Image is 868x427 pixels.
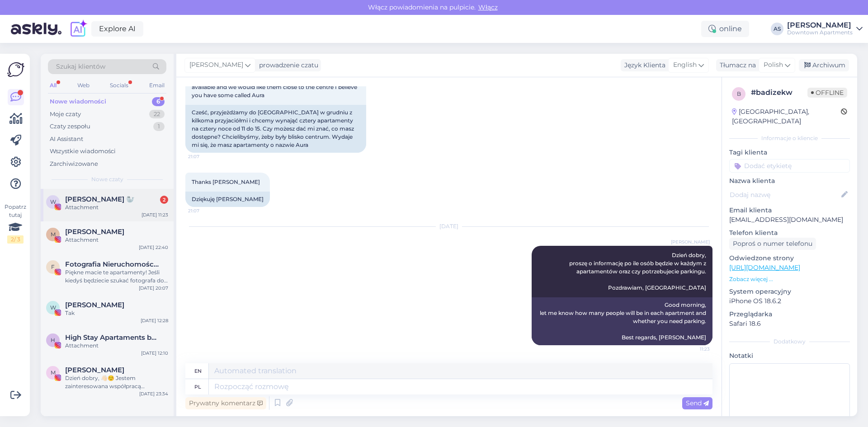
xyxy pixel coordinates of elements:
[729,134,850,142] div: Informacje o kliencie
[50,198,56,205] span: W
[50,97,106,106] div: Nowe wiadomości
[141,317,168,324] div: [DATE] 12:28
[65,195,135,203] span: Wiktoria Łukiewska 🦭
[50,110,81,119] div: Moje czaty
[729,319,850,328] p: Safari 18.6
[686,399,709,407] span: Send
[729,263,800,272] a: [URL][DOMAIN_NAME]
[729,238,816,250] div: Poproś o numer telefonu
[75,80,91,91] div: Web
[732,107,841,126] div: [GEOGRAPHIC_DATA], [GEOGRAPHIC_DATA]
[771,23,783,35] div: AS
[729,338,850,346] div: Dodatkowy
[188,153,222,160] span: 21:07
[799,59,849,71] div: Archiwum
[730,190,840,200] input: Dodaj nazwę
[716,61,756,70] div: Tłumacz na
[91,21,143,37] a: Explore AI
[807,88,847,98] span: Offline
[160,196,168,204] div: 2
[50,160,98,169] div: Zarchiwizowane
[751,87,807,98] div: # badizekw
[729,287,850,296] p: System operacyjny
[729,275,850,283] p: Zobacz więcej ...
[185,397,266,409] div: Prywatny komentarz
[139,390,168,397] div: [DATE] 23:34
[787,22,853,29] div: [PERSON_NAME]
[108,80,130,91] div: Socials
[194,363,202,379] div: en
[149,110,165,119] div: 22
[737,90,741,97] span: b
[532,297,712,345] div: Good morning, let me know how many people will be in each apartment and whether you need parking....
[65,260,159,268] span: Fotografia Nieruchomości • Trójmiasto i okolice
[621,61,665,70] div: Język Klienta
[153,122,165,131] div: 1
[729,228,850,238] p: Telefon klienta
[65,236,168,244] div: Attachment
[729,253,850,263] p: Odwiedzone strony
[188,207,222,214] span: 21:07
[65,309,168,317] div: Tak
[476,3,500,11] span: Włącz
[185,222,712,230] div: [DATE]
[152,97,165,106] div: 6
[729,296,850,306] p: iPhone OS 18.6.2
[729,206,850,215] p: Email klienta
[701,21,749,37] div: online
[142,211,168,218] div: [DATE] 11:23
[7,235,24,244] div: 2 / 3
[56,62,105,71] span: Szukaj klientów
[7,203,24,244] div: Popatrz tutaj
[729,148,850,157] p: Tagi klienta
[255,61,318,70] div: prowadzenie czatu
[189,60,243,70] span: [PERSON_NAME]
[787,29,853,36] div: Downtown Apartments
[50,122,90,131] div: Czaty zespołu
[51,263,55,270] span: F
[7,61,24,78] img: Askly Logo
[671,239,710,245] span: [PERSON_NAME]
[764,60,783,70] span: Polish
[65,268,168,285] div: Piękne macie te apartamenty! Jeśli kiedyś będziecie szukać fotografa do sesji wnętrz, zapraszam d...
[729,159,850,173] input: Dodać etykietę
[729,176,850,186] p: Nazwa klienta
[50,304,56,311] span: W
[65,301,124,309] span: Wojciech Ratajski
[139,285,168,291] div: [DATE] 20:07
[185,105,366,153] div: Cześć, przyjeżdżamy do [GEOGRAPHIC_DATA] w grudniu z kilkoma przyjaciółmi i chcemy wynająć cztery...
[65,342,168,350] div: Attachment
[65,333,159,342] span: High Stay Apartaments by Downtown Apartments
[729,310,850,319] p: Przeglądarka
[51,231,56,238] span: M
[65,203,168,211] div: Attachment
[569,252,708,291] span: Dzień dobry, proszę o informację po ile osób będzie w każdym z apartamentów oraz czy potrzebujeci...
[48,80,58,91] div: All
[194,379,201,394] div: pl
[65,374,168,390] div: Dzień dobry, 👋🏻☺️ Jestem zainteresowana współpracą reklamową. W ramach pobytu przygotuję materiał...
[729,351,850,361] p: Notatki
[69,19,88,38] img: explore-ai
[185,192,270,207] div: Dziękuję [PERSON_NAME]
[50,147,116,156] div: Wszystkie wiadomości
[139,244,168,251] div: [DATE] 22:40
[676,346,710,352] span: 11:23
[91,175,123,183] span: Nowe czaty
[729,215,850,225] p: [EMAIL_ADDRESS][DOMAIN_NAME]
[141,350,168,357] div: [DATE] 12:10
[787,22,863,36] a: [PERSON_NAME]Downtown Apartments
[51,369,56,376] span: M
[192,178,260,185] span: Thanks [PERSON_NAME]
[147,80,166,91] div: Email
[51,337,55,343] span: H
[65,366,124,374] span: Magdalena
[50,135,83,144] div: AI Assistant
[673,60,697,70] span: English
[65,228,124,236] span: Magdalena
